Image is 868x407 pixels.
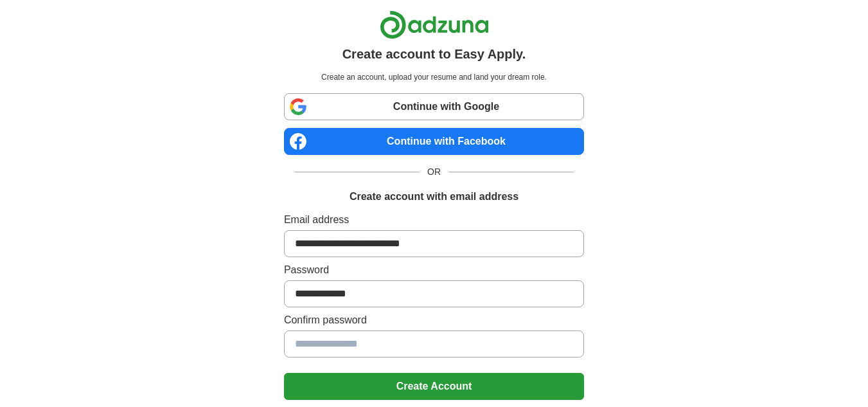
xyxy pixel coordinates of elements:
a: Continue with Facebook [284,128,584,155]
p: Create an account, upload your resume and land your dream role. [287,71,581,83]
label: Password [284,262,584,278]
label: Confirm password [284,312,584,328]
img: Adzuna logo [380,10,489,39]
a: Continue with Google [284,93,584,120]
span: OR [420,165,448,179]
button: Create Account [284,373,584,400]
h1: Create account to Easy Apply. [342,44,526,64]
label: Email address [284,212,584,228]
h1: Create account with email address [350,189,518,204]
